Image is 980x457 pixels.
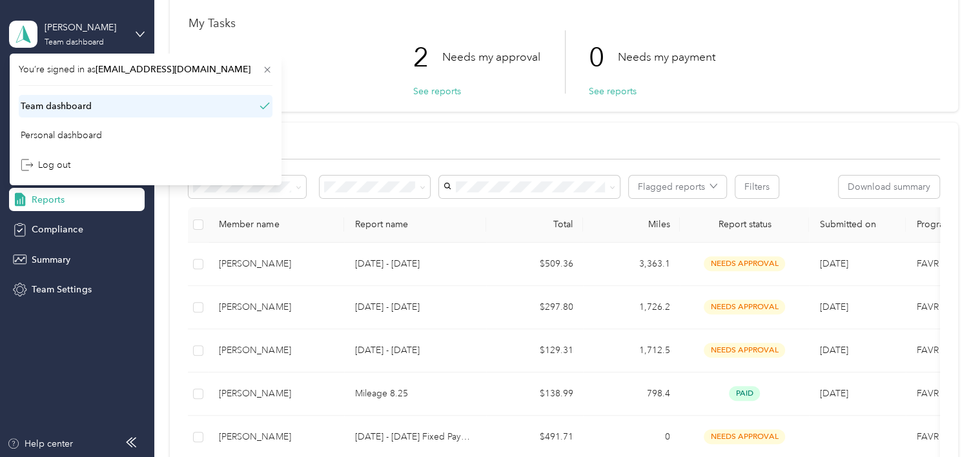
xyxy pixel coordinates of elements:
[819,345,848,356] span: [DATE]
[704,343,785,358] span: needs approval
[690,219,799,230] span: Report status
[486,329,583,372] td: $129.31
[32,253,70,267] span: Summary
[588,30,617,85] p: 0
[583,243,680,286] td: 3,363.1
[486,286,583,329] td: $297.80
[486,372,583,416] td: $138.99
[219,219,334,230] div: Member name
[819,388,848,399] span: [DATE]
[704,256,785,271] span: needs approval
[704,429,785,444] span: needs approval
[354,300,476,314] p: [DATE] - [DATE]
[344,207,486,243] th: Report name
[588,85,636,98] button: See reports
[354,430,476,444] p: [DATE] - [DATE] Fixed Payment
[188,17,939,30] h1: My Tasks
[354,387,476,401] p: Mileage 8.25
[496,219,573,230] div: Total
[729,386,760,401] span: paid
[442,49,540,65] p: Needs my approval
[219,300,334,314] div: [PERSON_NAME]
[583,372,680,416] td: 798.4
[593,219,669,230] div: Miles
[354,257,476,271] p: [DATE] - [DATE]
[7,437,73,451] button: Help center
[413,85,460,98] button: See reports
[209,207,344,243] th: Member name
[583,329,680,372] td: 1,712.5
[735,176,779,198] button: Filters
[219,387,334,401] div: [PERSON_NAME]
[32,223,83,236] span: Compliance
[908,385,980,457] iframe: Everlance-gr Chat Button Frame
[32,283,91,296] span: Team Settings
[819,258,848,269] span: [DATE]
[19,63,272,76] span: You’re signed in as
[839,176,939,198] button: Download summary
[21,99,92,113] div: Team dashboard
[21,158,70,172] div: Log out
[354,343,476,358] p: [DATE] - [DATE]
[819,301,848,312] span: [DATE]
[809,207,906,243] th: Submitted on
[219,430,334,444] div: [PERSON_NAME]
[21,128,102,142] div: Personal dashboard
[45,39,104,46] div: Team dashboard
[583,286,680,329] td: 1,726.2
[45,21,125,34] div: [PERSON_NAME]
[486,243,583,286] td: $509.36
[219,343,334,358] div: [PERSON_NAME]
[629,176,726,198] button: Flagged reports
[617,49,715,65] p: Needs my payment
[32,193,65,207] span: Reports
[219,257,334,271] div: [PERSON_NAME]
[704,300,785,314] span: needs approval
[96,64,250,75] span: [EMAIL_ADDRESS][DOMAIN_NAME]
[413,30,442,85] p: 2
